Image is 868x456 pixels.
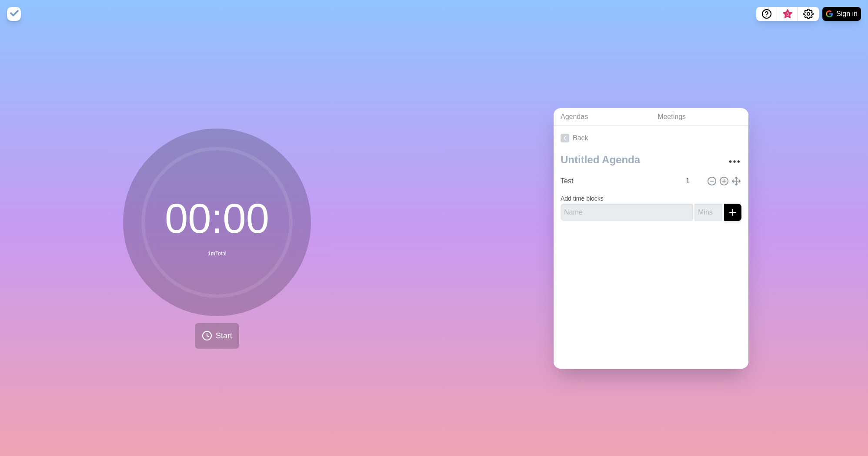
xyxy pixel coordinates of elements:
[777,7,798,21] button: What’s new
[694,204,722,221] input: Mins
[651,108,748,126] a: Meetings
[784,11,791,18] span: 3
[195,323,239,349] button: Start
[557,172,681,190] input: Name
[561,204,693,221] input: Name
[756,7,777,21] button: Help
[561,195,604,202] label: Add time blocks
[216,330,232,342] span: Start
[726,153,743,170] button: More
[7,7,21,21] img: timeblocks logo
[554,126,748,150] a: Back
[554,108,651,126] a: Agendas
[682,172,703,190] input: Mins
[822,7,861,21] button: Sign in
[826,10,833,17] img: google logo
[798,7,819,21] button: Settings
